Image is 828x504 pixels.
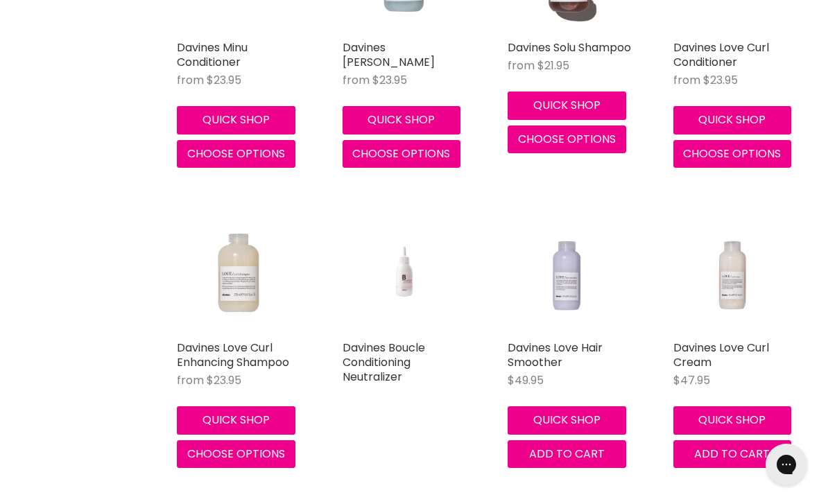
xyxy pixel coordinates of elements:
button: Add to cart [673,440,792,468]
span: from [177,372,204,388]
span: Choose options [352,146,450,162]
span: Choose options [187,146,285,162]
button: Quick shop [508,92,626,119]
span: from [177,72,204,88]
span: $49.95 [508,372,544,388]
button: Quick shop [177,406,295,434]
a: Davines Love Hair Smoother [508,340,603,370]
button: Choose options [673,140,792,168]
button: Choose options [508,125,626,153]
button: Quick shop [673,106,792,134]
a: Davines Love Curl Conditioner [673,40,769,70]
a: Davines Minu Conditioner [177,40,248,70]
span: Add to cart [694,446,770,462]
span: $47.95 [673,372,710,388]
span: Choose options [518,131,616,147]
button: Quick shop [673,406,792,434]
span: $23.95 [703,72,738,88]
img: Davines Love Hair Smoother [508,209,632,333]
span: $23.95 [207,72,241,88]
button: Add to cart [508,440,626,468]
a: Davines Boucle Conditioning Neutralizer [343,209,467,333]
img: Davines Boucle Conditioning Neutralizer [363,209,445,333]
button: Quick shop [177,106,295,134]
button: Quick shop [508,406,626,434]
span: from [508,58,535,73]
a: Davines [PERSON_NAME] [343,40,435,70]
span: $23.95 [372,72,407,88]
button: Choose options [343,140,461,168]
span: Choose options [683,146,781,162]
span: $21.95 [537,58,569,73]
button: Quick shop [343,106,461,134]
span: $23.95 [207,372,241,388]
button: Choose options [177,440,295,468]
iframe: Gorgias live chat messenger [759,439,814,490]
a: Davines Boucle Conditioning Neutralizer [343,340,425,385]
a: Davines Love Curl Enhancing Shampoo [177,340,289,370]
img: Davines Love Curl Cream [673,209,797,333]
a: Davines Love Curl Cream [673,340,769,370]
button: Choose options [177,140,295,168]
span: Add to cart [529,446,605,462]
img: Davines Love Curl Enhancing Shampoo [177,209,301,333]
a: Davines Solu Shampoo [508,40,631,55]
span: Choose options [187,446,285,462]
span: from [343,72,370,88]
span: from [673,72,700,88]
